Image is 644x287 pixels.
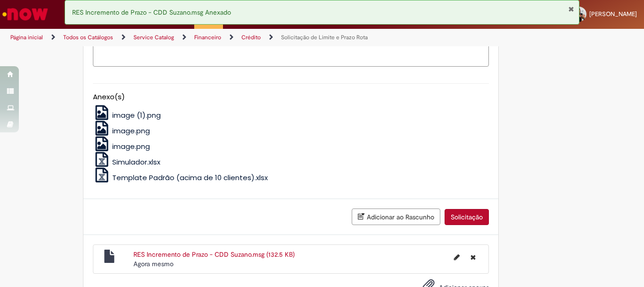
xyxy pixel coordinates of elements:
[445,209,489,225] button: Solicitação
[93,41,489,67] textarea: Descrição
[589,10,637,18] span: [PERSON_NAME]
[133,250,295,259] a: RES Incremento de Prazo - CDD Suzano.msg (132.5 KB)
[112,141,150,151] span: image.png
[93,157,161,167] a: Simulador.xlsx
[93,93,489,101] h5: Anexo(s)
[7,29,422,46] ul: Trilhas de página
[352,209,440,225] button: Adicionar ao Rascunho
[568,5,574,13] button: Fechar Notificação
[465,250,481,265] button: Excluir RES Incremento de Prazo - CDD Suzano.msg
[112,157,160,167] span: Simulador.xlsx
[194,34,221,41] a: Financeiro
[112,173,268,183] span: Template Padrão (acima de 10 clientes).xlsx
[281,34,368,41] a: Solicitação de Limite e Prazo Rota
[72,8,231,17] span: RES Incremento de Prazo - CDD Suzano.msg Anexado
[1,5,50,24] img: ServiceNow
[93,126,150,136] a: image.png
[93,110,161,120] a: image (1).png
[112,126,150,136] span: image.png
[448,250,465,265] button: Editar nome de arquivo RES Incremento de Prazo - CDD Suzano.msg
[93,173,268,183] a: Template Padrão (acima de 10 clientes).xlsx
[93,141,150,151] a: image.png
[10,34,43,41] a: Página inicial
[63,34,113,41] a: Todos os Catálogos
[133,34,174,41] a: Service Catalog
[133,260,173,268] time: 27/08/2025 15:33:19
[133,260,173,268] span: Agora mesmo
[241,34,261,41] a: Crédito
[112,110,161,120] span: image (1).png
